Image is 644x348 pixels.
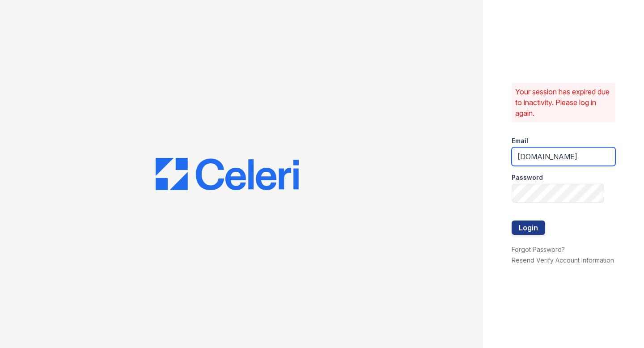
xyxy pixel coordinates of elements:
button: Login [512,221,545,235]
img: CE_Logo_Blue-a8612792a0a2168367f1c8372b55b34899dd931a85d93a1a3d3e32e68fde9ad4.png [156,158,299,190]
a: Resend Verify Account Information [512,256,614,264]
label: Email [512,136,528,145]
p: Your session has expired due to inactivity. Please log in again. [515,86,612,119]
label: Password [512,173,543,182]
a: Forgot Password? [512,246,565,253]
